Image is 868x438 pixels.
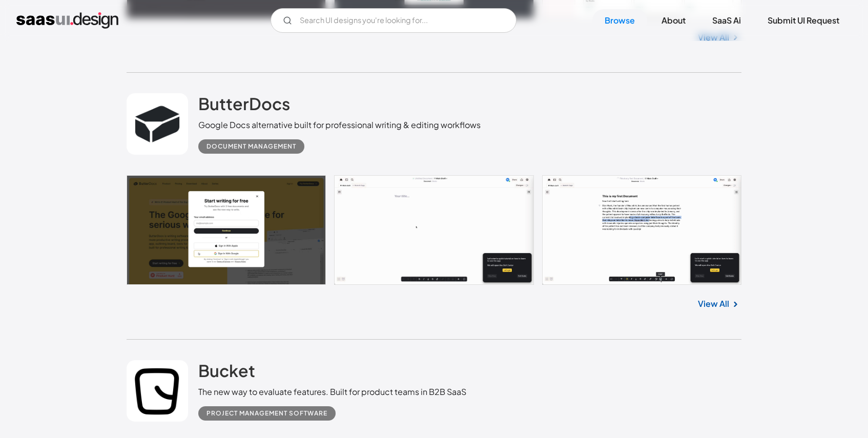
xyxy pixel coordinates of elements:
[198,360,255,381] h2: Bucket
[198,93,290,114] h2: ButterDocs
[700,9,753,32] a: SaaS Ai
[755,9,852,32] a: Submit UI Request
[198,93,290,119] a: ButterDocs
[206,407,327,420] div: Project Management Software
[698,298,729,310] a: View All
[198,360,255,386] a: Bucket
[16,12,118,29] a: home
[649,9,698,32] a: About
[592,9,647,32] a: Browse
[198,386,466,398] div: The new way to evaluate features. Built for product teams in B2B SaaS
[271,8,516,33] input: Search UI designs you're looking for...
[198,119,481,131] div: Google Docs alternative built for professional writing & editing workflows
[206,140,296,153] div: Document Management
[271,8,516,33] form: Email Form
